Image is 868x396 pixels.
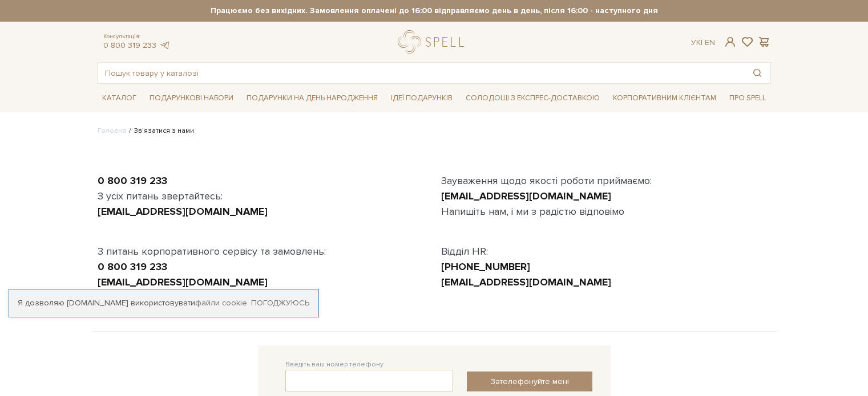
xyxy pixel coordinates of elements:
a: Подарункові набори [145,89,238,107]
strong: Працюємо без вихідних. Замовлення оплачені до 16:00 відправляємо день в день, після 16:00 - насту... [98,6,771,16]
a: [EMAIL_ADDRESS][DOMAIN_NAME] [441,276,611,288]
a: [EMAIL_ADDRESS][DOMAIN_NAME] [98,205,268,218]
a: [EMAIL_ADDRESS][DOMAIN_NAME] [98,276,268,288]
a: Про Spell [725,89,770,107]
li: Зв’язатися з нами [126,126,194,136]
a: Каталог [98,89,141,107]
a: telegram [159,40,171,50]
a: Подарунки на День народження [242,89,382,107]
div: З усіх питань звертайтесь: З питань корпоративного сервісу та замовлень: [91,173,434,290]
a: logo [398,30,469,54]
input: Пошук товару у каталозі [98,63,744,83]
span: Консультація: [103,33,171,40]
div: Я дозволяю [DOMAIN_NAME] використовувати [9,298,318,308]
div: Зауваження щодо якості роботи приймаємо: Напишіть нам, і ми з радістю відповімо Відділ HR: [434,173,778,290]
a: En [705,38,715,47]
a: файли cookie [195,298,247,308]
label: Введіть ваш номер телефону [285,360,383,370]
a: Головна [98,126,126,135]
a: [EMAIL_ADDRESS][DOMAIN_NAME] [441,190,611,202]
button: Зателефонуйте мені [467,371,592,391]
a: 0 800 319 233 [98,260,167,273]
a: 0 800 319 233 [103,40,156,50]
div: Ук [691,38,715,48]
span: | [701,38,703,47]
a: [PHONE_NUMBER] [441,260,530,273]
a: Погоджуюсь [251,298,309,308]
a: 0 800 319 233 [98,174,167,187]
a: Солодощі з експрес-доставкою [461,88,604,108]
a: Ідеї подарунків [386,89,457,107]
button: Пошук товару у каталозі [744,63,770,83]
a: Корпоративним клієнтам [608,89,721,107]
